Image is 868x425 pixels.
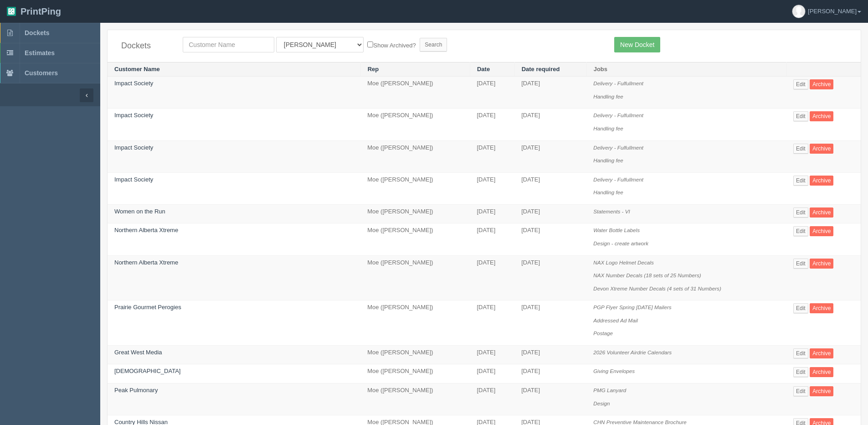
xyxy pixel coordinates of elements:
[593,272,701,278] i: NAX Number Decals (18 sets of 25 Numbers)
[470,345,514,364] td: [DATE]
[810,226,833,236] a: Archive
[470,364,514,384] td: [DATE]
[793,111,808,121] a: Edit
[810,79,833,89] a: Archive
[514,384,586,415] td: [DATE]
[793,207,808,218] a: Edit
[810,303,833,313] a: Archive
[420,38,447,52] input: Search
[810,386,833,396] a: Archive
[367,40,416,50] label: Show Archived?
[593,419,687,425] i: CHN Preventive Maintenance Brochure
[810,144,833,154] a: Archive
[593,208,630,214] i: Statements - VI
[470,172,514,204] td: [DATE]
[7,7,16,16] img: logo-3e63b451c926e2ac314895c53de4908e5d424f24456219fb08d385ab2e579770.png
[25,49,55,57] span: Estimates
[470,140,514,172] td: [DATE]
[514,255,586,301] td: [DATE]
[593,317,638,323] i: Addressed Ad Mail
[114,80,153,87] a: Impact Society
[367,41,373,47] input: Show Archived?
[470,109,514,140] td: [DATE]
[810,348,833,358] a: Archive
[522,66,560,73] a: Date required
[470,301,514,346] td: [DATE]
[360,140,470,172] td: Moe ([PERSON_NAME])
[593,93,623,99] i: Handling fee
[114,304,181,311] a: Prairie Gourmet Perogies
[114,112,153,119] a: Impact Society
[514,109,586,140] td: [DATE]
[514,77,586,109] td: [DATE]
[114,227,178,233] a: Northern Alberta Xtreme
[810,367,833,377] a: Archive
[593,157,623,163] i: Handling fee
[793,367,808,377] a: Edit
[593,240,648,246] i: Design - create artwork
[470,223,514,255] td: [DATE]
[25,29,49,36] span: Dockets
[360,364,470,384] td: Moe ([PERSON_NAME])
[25,69,58,77] span: Customers
[114,176,153,183] a: Impact Society
[793,79,808,89] a: Edit
[183,37,274,52] input: Customer Name
[514,172,586,204] td: [DATE]
[470,255,514,301] td: [DATE]
[593,259,654,265] i: NAX Logo Helmet Decals
[792,5,805,18] img: avatar_default-7531ab5dedf162e01f1e0bb0964e6a185e93c5c22dfe317fb01d7f8cd2b1632c.jpg
[368,66,379,73] a: Rep
[810,111,833,121] a: Archive
[360,109,470,140] td: Moe ([PERSON_NAME])
[793,226,808,236] a: Edit
[114,66,160,73] a: Customer Name
[360,255,470,301] td: Moe ([PERSON_NAME])
[593,330,613,336] i: Postage
[793,348,808,358] a: Edit
[114,387,158,394] a: Peak Pulmonary
[360,172,470,204] td: Moe ([PERSON_NAME])
[593,176,643,182] i: Delivery - Fulfullment
[810,207,833,218] a: Archive
[360,345,470,364] td: Moe ([PERSON_NAME])
[114,259,178,266] a: Northern Alberta Xtreme
[593,349,672,355] i: 2026 Volunteer Airdrie Calendars
[514,301,586,346] td: [DATE]
[793,259,808,269] a: Edit
[514,223,586,255] td: [DATE]
[114,208,165,215] a: Women on the Run
[514,204,586,223] td: [DATE]
[360,384,470,415] td: Moe ([PERSON_NAME])
[593,112,643,118] i: Delivery - Fulfullment
[470,77,514,109] td: [DATE]
[360,77,470,109] td: Moe ([PERSON_NAME])
[593,400,610,406] i: Design
[810,176,833,186] a: Archive
[614,37,660,52] a: New Docket
[360,223,470,255] td: Moe ([PERSON_NAME])
[793,386,808,396] a: Edit
[360,204,470,223] td: Moe ([PERSON_NAME])
[470,204,514,223] td: [DATE]
[114,144,153,151] a: Impact Society
[593,285,721,291] i: Devon Xtreme Number Decals (4 sets of 31 Numbers)
[593,145,643,150] i: Delivery - Fulfullment
[593,304,671,310] i: PGP Flyer Spring [DATE] Mailers
[793,303,808,313] a: Edit
[593,80,643,86] i: Delivery - Fulfullment
[360,301,470,346] td: Moe ([PERSON_NAME])
[593,189,623,195] i: Handling fee
[514,345,586,364] td: [DATE]
[593,227,640,233] i: Water Bottle Labels
[514,364,586,384] td: [DATE]
[593,125,623,131] i: Handling fee
[114,349,162,356] a: Great West Media
[793,144,808,154] a: Edit
[593,387,626,393] i: PMG Lanyard
[121,41,169,51] h4: Dockets
[470,384,514,415] td: [DATE]
[793,176,808,186] a: Edit
[810,259,833,269] a: Archive
[114,368,180,374] a: [DEMOGRAPHIC_DATA]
